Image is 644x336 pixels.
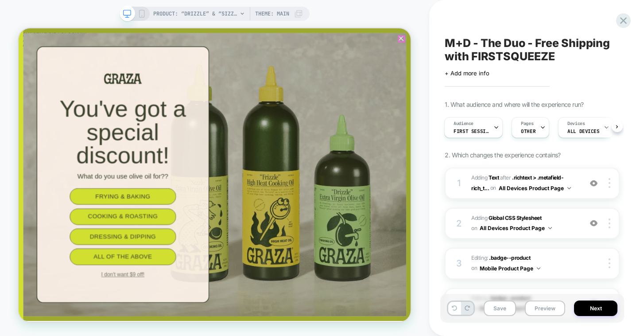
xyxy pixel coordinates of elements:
span: on [490,183,496,193]
div: 2 [454,215,463,231]
span: on [471,263,477,273]
img: crossed eye [590,219,597,227]
span: OTHER [521,128,535,134]
p: You've got a [25,92,253,123]
button: Dressing & Dipping [68,267,210,289]
div: Close popup [504,7,516,20]
button: Cooking & Roasting [68,240,210,262]
span: M+D - The Duo - Free Shipping with FIRSTSQUEEZE [445,36,620,63]
img: down arrow [567,187,571,189]
span: .richtext > .metafield-rich_t... [471,174,563,191]
span: Devices [567,121,585,127]
p: What do you use olive oil for?? [78,192,200,203]
span: Adding [471,213,578,234]
span: Theme: MAIN [255,7,289,21]
span: Editing : [471,253,578,274]
span: PRODUCT: “Drizzle” & “Sizzle” Glass [duo] [153,7,237,21]
button: Preview [525,301,565,316]
img: down arrow [548,227,552,229]
button: Frying & Baking [68,213,210,235]
img: crossed eye [590,180,597,187]
span: .badge--product [489,254,530,261]
span: First Session [454,128,489,134]
b: Global CSS Stylesheet [489,215,541,221]
button: Save [484,301,516,316]
button: Next [574,301,617,316]
span: on [471,223,477,233]
p: special discount! [25,123,253,185]
div: 1 [454,175,463,191]
img: close [609,178,610,188]
span: + Add more info [445,70,489,77]
button: All Devices Product Page [480,223,552,234]
div: 3 [454,255,463,271]
button: I don't want $9 off! [25,324,253,332]
span: ALL DEVICES [567,128,599,134]
button: Mobile Product Page [480,263,540,274]
span: 2. Which changes the experience contains? [445,151,560,159]
span: AFTER [500,174,511,181]
span: Pages [521,121,533,127]
img: close [609,219,610,228]
span: Audience [454,121,473,127]
span: Editing : [471,293,578,314]
button: All Of The Above [68,293,210,315]
img: down arrow [537,267,540,270]
b: Text [489,174,499,181]
span: Adding [471,174,499,181]
button: All Devices Product Page [499,183,571,194]
img: close [609,258,610,268]
span: 1. What audience and where will the experience run? [445,101,583,108]
img: Logo [111,58,167,76]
